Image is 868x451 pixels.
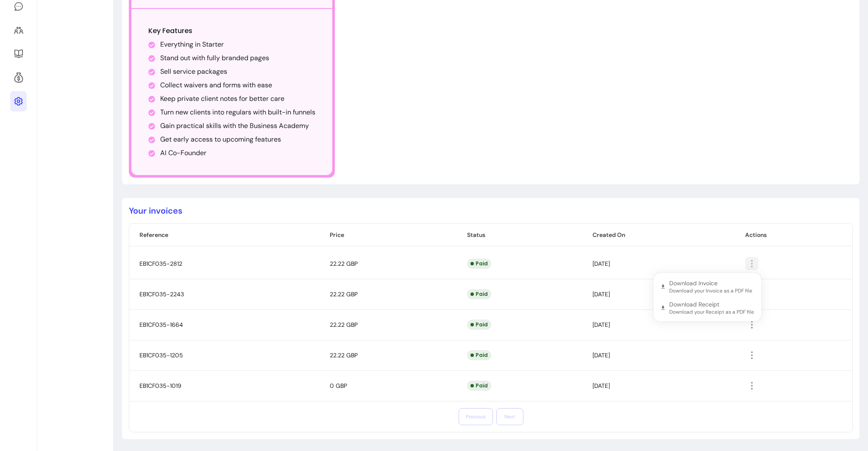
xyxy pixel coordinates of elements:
a: Settings [10,91,27,111]
th: Status [457,224,582,246]
li: Stand out with fully branded pages [160,53,315,63]
span: 22.22 GBP [330,290,358,298]
span: Download Invoice [669,279,718,287]
th: Price [320,224,457,246]
span: 22.22 GBP [330,351,358,359]
span: EB1CF035-2812 [139,260,182,267]
p: Your invoices [129,205,853,217]
span: [DATE] [593,260,610,267]
a: Clients [10,20,27,40]
div: Paid [467,289,491,299]
li: Gain practical skills with the Business Academy [160,121,315,131]
div: Paid [467,259,491,269]
span: [DATE] [593,382,610,390]
th: Reference [129,224,320,246]
span: 0 GBP [330,382,347,390]
span: EB1CF035-1664 [139,321,183,329]
span: [DATE] [593,321,610,329]
li: AI Co-Founder [160,148,315,158]
span: EB1CF035-1205 [139,351,183,359]
li: Keep private client notes for better care [160,94,315,104]
span: EB1CF035-1019 [139,382,181,390]
th: Actions [735,224,852,246]
div: Paid [467,350,491,360]
span: [DATE] [593,290,610,298]
li: Turn new clients into regulars with built-in funnels [160,107,315,117]
a: Resources [10,44,27,64]
span: EB1CF035-2243 [139,290,184,298]
span: Download Receipt [669,300,719,309]
div: Paid [467,381,491,391]
a: Refer & Earn [10,67,27,88]
span: 22.22 GBP [330,260,358,267]
span: Key Features [148,26,192,36]
span: Download your Invoice as a PDF file [669,287,754,294]
li: Everything in Starter [160,39,315,50]
div: Paid [467,320,491,330]
th: Created On [582,224,735,246]
span: Download your Receipt as a PDF file [669,309,754,315]
li: Collect waivers and forms with ease [160,80,315,90]
span: [DATE] [593,351,610,359]
li: Sell service packages [160,67,315,77]
li: Get early access to upcoming features [160,134,315,145]
span: 22.22 GBP [330,321,358,329]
